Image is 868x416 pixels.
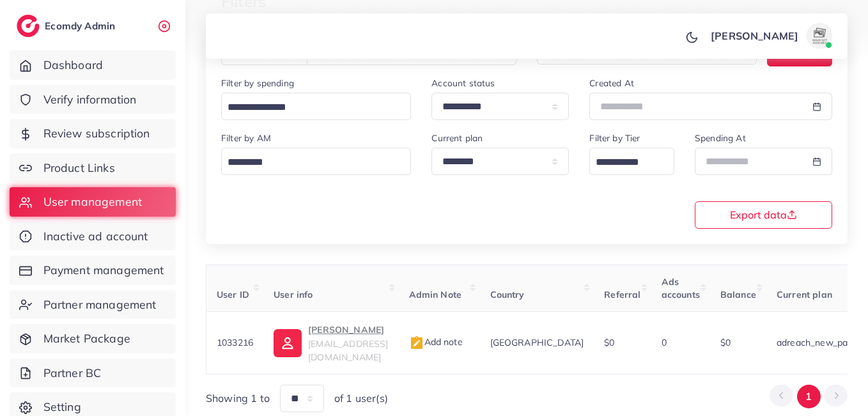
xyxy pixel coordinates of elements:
[409,336,463,348] span: Add note
[43,194,142,210] span: User management
[43,262,164,279] span: Payment management
[730,210,797,220] span: Export data
[10,85,176,114] a: Verify information
[43,160,115,176] span: Product Links
[490,337,584,348] span: [GEOGRAPHIC_DATA]
[221,93,411,120] div: Search for option
[43,125,150,142] span: Review subscription
[695,132,746,144] label: Spending At
[431,132,483,144] label: Current plan
[17,15,40,37] img: logo
[704,23,837,49] a: [PERSON_NAME]avatar
[223,153,394,173] input: Search for option
[43,91,137,108] span: Verify information
[17,15,118,37] a: logoEcomdy Admin
[662,337,667,348] span: 0
[695,201,832,229] button: Export data
[770,385,848,408] ul: Pagination
[589,148,674,175] div: Search for option
[43,228,148,245] span: Inactive ad account
[308,322,388,337] p: [PERSON_NAME]
[43,297,157,313] span: Partner management
[777,289,832,300] span: Current plan
[662,276,700,300] span: Ads accounts
[217,337,253,348] span: 1033216
[720,337,731,348] span: $0
[720,289,756,300] span: Balance
[43,365,102,381] span: Partner BC
[43,330,130,347] span: Market Package
[206,391,270,406] span: Showing 1 to
[10,290,176,320] a: Partner management
[217,289,249,300] span: User ID
[409,289,462,300] span: Admin Note
[490,289,525,300] span: Country
[10,187,176,217] a: User management
[10,153,176,183] a: Product Links
[334,391,388,406] span: of 1 user(s)
[409,335,424,351] img: admin_note.cdd0b510.svg
[274,322,388,364] a: [PERSON_NAME][EMAIL_ADDRESS][DOMAIN_NAME]
[10,222,176,251] a: Inactive ad account
[10,50,176,80] a: Dashboard
[10,119,176,148] a: Review subscription
[221,148,411,175] div: Search for option
[10,256,176,285] a: Payment management
[604,289,640,300] span: Referral
[589,132,640,144] label: Filter by Tier
[308,338,388,362] span: [EMAIL_ADDRESS][DOMAIN_NAME]
[807,23,832,49] img: avatar
[223,98,394,118] input: Search for option
[274,289,313,300] span: User info
[221,77,294,89] label: Filter by spending
[43,399,81,415] span: Setting
[431,77,495,89] label: Account status
[591,153,658,173] input: Search for option
[589,77,634,89] label: Created At
[797,385,821,408] button: Go to page 1
[274,329,302,357] img: ic-user-info.36bf1079.svg
[604,337,614,348] span: $0
[10,358,176,388] a: Partner BC
[45,20,118,32] h2: Ecomdy Admin
[43,57,103,73] span: Dashboard
[711,28,798,43] p: [PERSON_NAME]
[10,324,176,353] a: Market Package
[221,132,271,144] label: Filter by AM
